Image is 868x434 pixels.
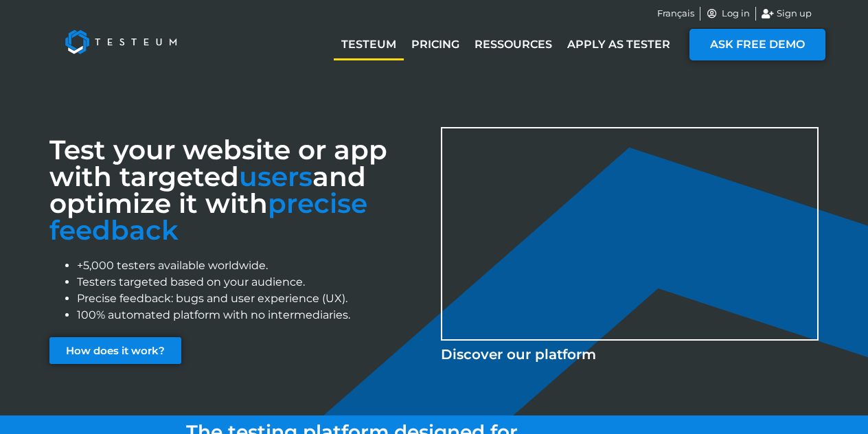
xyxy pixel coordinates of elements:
[467,29,560,60] a: Ressources
[718,7,750,21] span: Log in
[441,344,819,365] p: Discover our platform
[49,14,192,69] img: Testeum Logo - Application crowdtesting platform
[66,345,165,356] span: How does it work?
[334,29,404,60] a: Testeum
[710,39,805,50] span: ASK FREE DEMO
[560,29,678,60] a: Apply as tester
[762,7,812,21] a: Sign up
[239,160,312,193] span: users
[77,290,427,307] li: Precise feedback: bugs and user experience (UX).
[706,7,750,21] a: Log in
[49,187,367,247] font: precise feedback
[334,29,678,60] nav: Menu
[77,307,427,323] li: 100% automated platform with no intermediaries.
[49,337,181,364] a: How does it work?
[689,29,825,60] a: ASK FREE DEMO
[773,7,812,21] span: Sign up
[77,274,427,290] li: Testers targeted based on your audience.
[77,258,427,274] li: +5,000 testers available worldwide.
[49,137,427,244] h3: Test your website or app with targeted and optimize it with
[404,29,467,60] a: Pricing
[657,7,694,21] a: Français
